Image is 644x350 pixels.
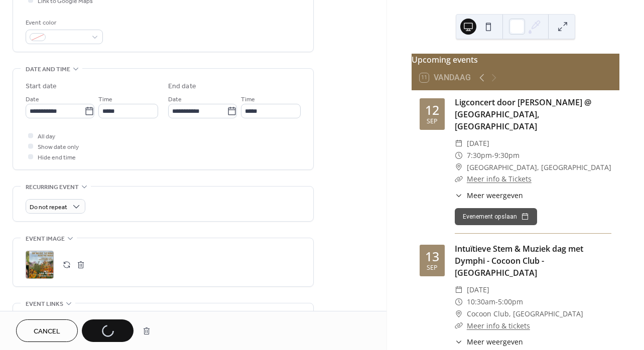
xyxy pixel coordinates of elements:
[26,251,54,279] div: ;
[425,104,439,116] div: 12
[427,265,438,271] div: sep
[494,149,520,161] span: 9:30pm
[455,308,463,320] div: ​
[455,97,591,132] a: Ligconcert door [PERSON_NAME] @ [GEOGRAPHIC_DATA], [GEOGRAPHIC_DATA]
[26,299,63,309] span: Event links
[467,284,489,296] span: [DATE]
[498,296,523,308] span: 5:00pm
[455,243,583,278] a: Intuïtieve Stem & Muziek dag met Dymphi - Cocoon Club - [GEOGRAPHIC_DATA]
[455,190,463,201] div: ​
[455,149,463,161] div: ​
[427,118,438,125] div: sep
[455,208,537,225] button: Evenement opslaan
[492,149,494,161] span: -
[26,81,57,92] div: Start date
[38,142,79,152] span: Show date only
[168,81,196,92] div: End date
[495,296,498,308] span: -
[26,64,70,75] span: Date and time
[467,174,532,184] a: Meer info & Tickets
[467,296,495,308] span: 10:30am
[168,94,182,105] span: Date
[455,161,463,173] div: ​
[98,94,112,105] span: Time
[467,137,489,149] span: [DATE]
[467,161,611,173] span: [GEOGRAPHIC_DATA], [GEOGRAPHIC_DATA]
[455,190,523,201] button: ​Meer weergeven
[455,320,463,332] div: ​
[455,336,523,347] button: ​Meer weergeven
[26,18,101,28] div: Event color
[38,152,76,163] span: Hide end time
[467,321,530,330] a: Meer info & tickets
[425,250,439,263] div: 13
[34,326,60,337] span: Cancel
[455,284,463,296] div: ​
[455,137,463,149] div: ​
[26,94,39,105] span: Date
[467,190,523,201] span: Meer weergeven
[30,202,67,213] span: Do not repeat
[16,319,78,342] button: Cancel
[467,149,492,161] span: 7:30pm
[241,94,255,105] span: Time
[455,296,463,308] div: ​
[467,336,523,347] span: Meer weergeven
[26,182,79,193] span: Recurring event
[412,54,619,66] div: Upcoming events
[38,131,55,142] span: All day
[455,173,463,185] div: ​
[467,308,583,320] span: Cocoon Club, [GEOGRAPHIC_DATA]
[26,234,65,244] span: Event image
[455,336,463,347] div: ​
